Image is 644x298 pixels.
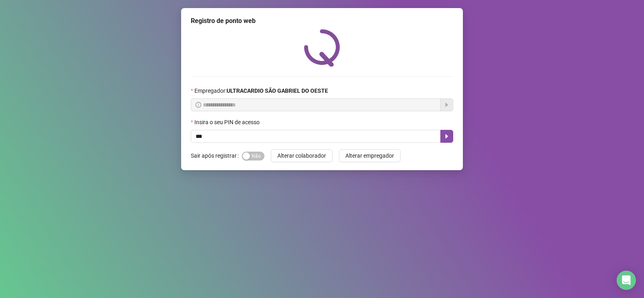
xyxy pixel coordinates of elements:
[277,151,326,160] span: Alterar colaborador
[617,271,636,290] div: Open Intercom Messenger
[339,149,400,162] button: Alterar empregador
[227,88,328,94] strong: ULTRACARDIO SÃO GABRIEL DO OESTE
[444,133,450,140] span: caret-right
[194,86,328,95] span: Empregador :
[304,29,340,67] img: QRPoint
[196,102,201,108] span: info-circle
[191,149,242,162] label: Sair após registrar
[191,118,265,127] label: Insira o seu PIN de acesso
[345,151,394,160] span: Alterar empregador
[271,149,332,162] button: Alterar colaborador
[191,16,453,26] div: Registro de ponto web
